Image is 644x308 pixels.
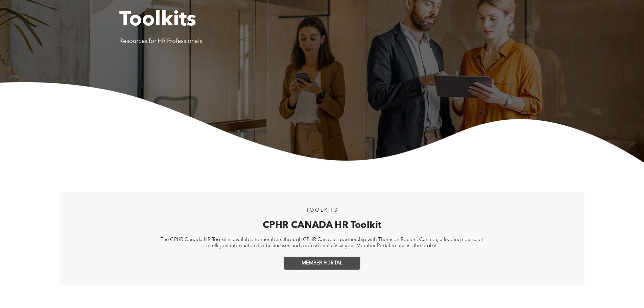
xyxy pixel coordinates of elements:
a: MEMBER PORTAL [284,257,360,270]
span: MEMBER PORTAL [302,260,342,266]
span: CPHR CANADA HR Toolkit [263,221,382,230]
span: TOOLKITS [306,208,338,213]
span: Toolkits [119,10,196,30]
span: The CPHR Canada HR Toolkit is available to members through CPHR Canada’s partnership with Thomson... [161,238,484,248]
span: Resources for HR Professionals [119,38,202,44]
